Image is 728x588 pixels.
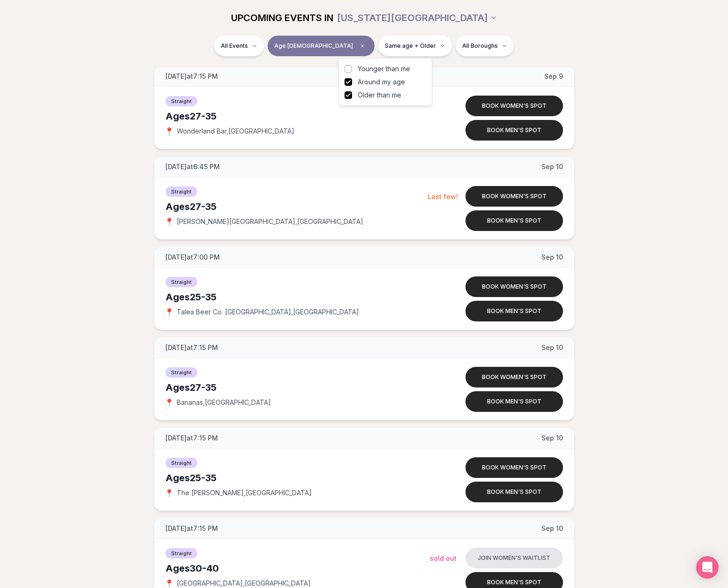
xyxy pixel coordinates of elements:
span: [DATE] at 7:15 PM [165,524,218,533]
span: [DATE] at 7:15 PM [165,343,218,352]
span: [DATE] at 7:15 PM [165,72,218,81]
span: Sep 9 [544,72,563,81]
span: 📍 [165,218,173,225]
span: Bananas , [GEOGRAPHIC_DATA] [177,398,271,407]
button: All Events [214,36,264,56]
span: Straight [165,367,197,378]
div: Ages 25-35 [165,290,430,304]
span: The [PERSON_NAME] , [GEOGRAPHIC_DATA] [177,488,312,498]
button: Book men's spot [465,210,563,231]
span: Clear age [357,40,368,52]
span: Talea Beer Co. [GEOGRAPHIC_DATA] , [GEOGRAPHIC_DATA] [177,307,359,317]
span: 📍 [165,580,173,587]
span: 📍 [165,308,173,316]
span: [DATE] at 6:45 PM [165,162,220,171]
span: Sep 10 [541,343,563,352]
button: Younger than me [345,65,352,73]
span: Straight [165,548,197,558]
span: Straight [165,96,197,106]
div: Ages 27-35 [165,200,428,213]
button: Join women's waitlist [465,548,563,568]
button: Book women's spot [465,96,563,116]
button: Book men's spot [465,482,563,502]
div: Open Intercom Messenger [696,556,719,579]
button: Around my age [345,78,352,86]
span: Sep 10 [541,162,563,171]
button: Book women's spot [465,186,563,207]
span: Same age + Older [385,42,436,50]
span: 📍 [165,127,173,135]
span: Older than me [358,90,401,100]
span: [DATE] at 7:00 PM [165,253,220,262]
button: [US_STATE][GEOGRAPHIC_DATA] [337,7,497,28]
button: Age [DEMOGRAPHIC_DATA]Clear age [268,36,375,56]
span: 📍 [165,489,173,497]
div: Ages 25-35 [165,471,430,484]
span: Straight [165,186,197,197]
span: Sold Out [430,554,457,562]
span: 📍 [165,399,173,406]
div: Ages 30-40 [165,562,430,575]
div: Ages 27-35 [165,110,430,123]
span: All Boroughs [462,42,498,50]
button: Book men's spot [465,391,563,412]
button: Older than me [345,91,352,99]
span: Straight [165,458,197,468]
span: Last few! [428,193,458,201]
button: Book men's spot [465,301,563,321]
span: [DATE] at 7:15 PM [165,433,218,443]
span: Around my age [358,77,405,87]
div: Ages 27-35 [165,381,430,394]
span: UPCOMING EVENTS IN [231,11,333,24]
button: Book women's spot [465,276,563,297]
span: Wonderland Bar , [GEOGRAPHIC_DATA] [177,127,294,136]
span: Sep 10 [541,253,563,262]
span: [GEOGRAPHIC_DATA] , [GEOGRAPHIC_DATA] [177,579,311,588]
span: Sep 10 [541,524,563,533]
button: Same age + Older [378,36,452,56]
span: Sep 10 [541,433,563,443]
button: Book men's spot [465,120,563,141]
span: All Events [221,42,248,50]
button: Book women's spot [465,457,563,478]
span: Younger than me [358,64,410,74]
span: [PERSON_NAME][GEOGRAPHIC_DATA] , [GEOGRAPHIC_DATA] [177,217,363,226]
span: Age [DEMOGRAPHIC_DATA] [274,42,353,50]
button: Book women's spot [465,367,563,387]
span: Straight [165,277,197,287]
button: All Boroughs [456,36,514,56]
